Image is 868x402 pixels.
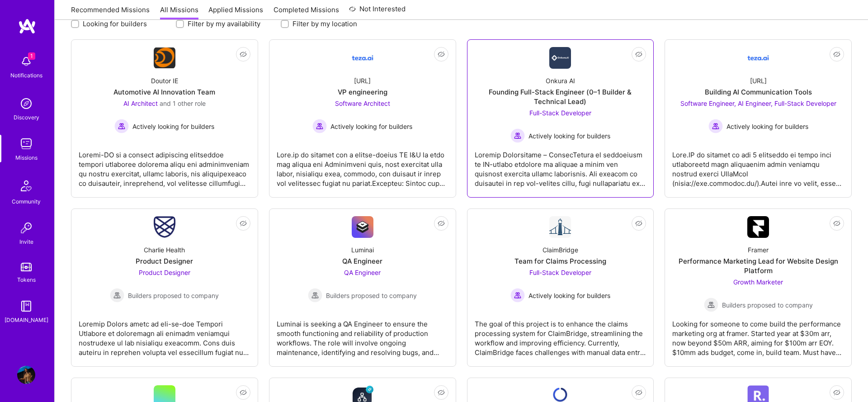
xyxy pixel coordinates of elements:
[438,51,445,58] i: icon EyeClosed
[83,19,147,28] label: Looking for builders
[354,76,371,85] div: [URL]
[136,256,193,266] div: Product Designer
[351,245,374,255] div: Luminai
[277,47,448,190] a: Company Logo[URL]VP engineeringSoftware Architect Actively looking for buildersActively looking f...
[12,197,41,206] div: Community
[79,312,250,357] div: Loremip Dolors ametc ad eli-se-doe Tempori Utlabore et doloremagn ali enimadm veniamqui nostrudex...
[546,76,575,85] div: Onkura AI
[110,288,124,303] img: Builders proposed to company
[549,216,571,238] img: Company Logo
[672,256,844,275] div: Performance Marketing Lead for Website Design Platform
[15,153,38,162] div: Missions
[139,269,190,276] span: Product Designer
[338,87,387,97] div: VP engineering
[438,389,445,396] i: icon EyeClosed
[21,263,32,271] img: tokens
[680,99,836,107] span: Software Engineer, AI Engineer, Full-Stack Developer
[79,216,250,359] a: Company LogoCharlie HealthProduct DesignerProduct Designer Builders proposed to companyBuilders p...
[510,128,525,143] img: Actively looking for builders
[672,143,844,188] div: Lore.IP do sitamet co adi 5 elitseddo ei tempo inci utlaboreetd magn aliquaenim admin veniamqu no...
[128,291,219,300] span: Builders proposed to company
[475,47,646,190] a: Company LogoOnkura AIFounding Full-Stack Engineer (0–1 Builder & Technical Lead)Full-Stack Develo...
[349,4,406,20] a: Not Interested
[747,47,769,69] img: Company Logo
[705,87,812,97] div: Building AI Communication Tools
[549,47,571,69] img: Company Logo
[14,113,39,122] div: Discovery
[635,389,642,396] i: icon EyeClosed
[733,278,783,286] span: Growth Marketer
[28,52,35,60] span: 1
[722,300,813,310] span: Builders proposed to company
[750,76,767,85] div: [URL]
[542,245,578,255] div: ClaimBridge
[438,220,445,227] i: icon EyeClosed
[79,143,250,188] div: Loremi-DO si a consect adipiscing elitseddoe tempori utlaboree dolorema aliqu eni adminimveniam q...
[292,19,357,28] label: Filter by my location
[19,237,33,246] div: Invite
[475,87,646,106] div: Founding Full-Stack Engineer (0–1 Builder & Technical Lead)
[277,312,448,357] div: Luminai is seeking a QA Engineer to ensure the smooth functioning and reliability of production w...
[352,216,373,238] img: Company Logo
[312,119,327,133] img: Actively looking for builders
[352,47,373,69] img: Company Logo
[71,5,150,20] a: Recommended Missions
[17,52,35,71] img: bell
[154,216,175,238] img: Company Logo
[240,389,247,396] i: icon EyeClosed
[160,99,206,107] span: and 1 other role
[344,269,381,276] span: QA Engineer
[274,5,339,20] a: Completed Missions
[342,256,382,266] div: QA Engineer
[326,291,417,300] span: Builders proposed to company
[18,18,36,34] img: logo
[475,216,646,359] a: Company LogoClaimBridgeTeam for Claims ProcessingFull-Stack Developer Actively looking for builde...
[748,245,769,255] div: Framer
[335,99,390,107] span: Software Architect
[160,5,198,20] a: All Missions
[514,256,606,266] div: Team for Claims Processing
[528,131,610,141] span: Actively looking for builders
[10,71,42,80] div: Notifications
[132,122,214,131] span: Actively looking for builders
[79,47,250,190] a: Company LogoDoutor IEAutomotive AI Innovation TeamAI Architect and 1 other roleActively looking f...
[708,119,723,133] img: Actively looking for builders
[475,312,646,357] div: The goal of this project is to enhance the claims processing system for ClaimBridge, streamlining...
[833,220,840,227] i: icon EyeClosed
[17,366,35,384] img: User Avatar
[704,298,718,312] img: Builders proposed to company
[747,216,769,238] img: Company Logo
[188,19,260,28] label: Filter by my availability
[635,51,642,58] i: icon EyeClosed
[114,119,129,133] img: Actively looking for builders
[15,366,38,384] a: User Avatar
[208,5,263,20] a: Applied Missions
[240,220,247,227] i: icon EyeClosed
[151,76,178,85] div: Doutor IE
[529,269,591,276] span: Full-Stack Developer
[277,216,448,359] a: Company LogoLuminaiQA EngineerQA Engineer Builders proposed to companyBuilders proposed to compan...
[15,175,37,197] img: Community
[672,312,844,357] div: Looking for someone to come build the performance marketing org at framer. Started year at $30m a...
[726,122,808,131] span: Actively looking for builders
[277,143,448,188] div: Lore.ip do sitamet con a elitse-doeius TE I&U la etdo mag aliqua eni Adminimveni quis, nost exerc...
[17,297,35,315] img: guide book
[5,315,48,325] div: [DOMAIN_NAME]
[510,288,525,303] img: Actively looking for builders
[672,216,844,359] a: Company LogoFramerPerformance Marketing Lead for Website Design PlatformGrowth Marketer Builders ...
[308,288,322,303] img: Builders proposed to company
[833,389,840,396] i: icon EyeClosed
[17,135,35,153] img: teamwork
[144,245,185,255] div: Charlie Health
[123,99,158,107] span: AI Architect
[635,220,642,227] i: icon EyeClosed
[154,47,175,68] img: Company Logo
[113,87,215,97] div: Automotive AI Innovation Team
[17,275,36,284] div: Tokens
[833,51,840,58] i: icon EyeClosed
[240,51,247,58] i: icon EyeClosed
[672,47,844,190] a: Company Logo[URL]Building AI Communication ToolsSoftware Engineer, AI Engineer, Full-Stack Develo...
[529,109,591,117] span: Full-Stack Developer
[528,291,610,300] span: Actively looking for builders
[330,122,412,131] span: Actively looking for builders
